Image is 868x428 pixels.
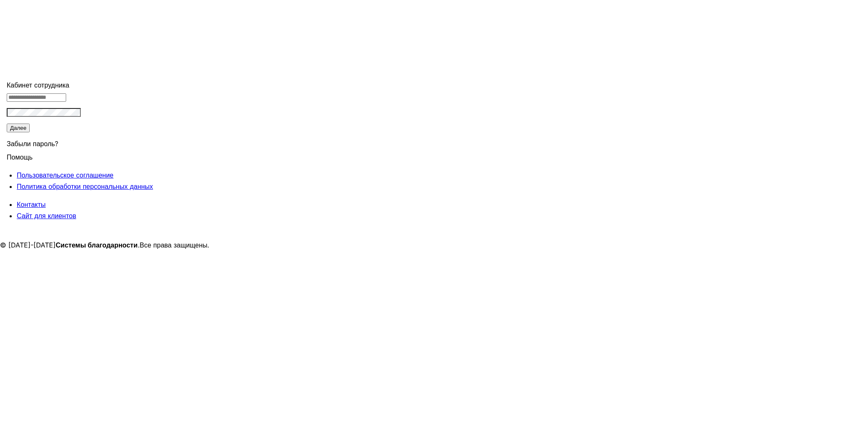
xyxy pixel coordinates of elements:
[17,182,153,191] a: Политика обработки персональных данных
[17,200,46,209] a: Контакты
[140,241,210,249] span: Все права защищены.
[7,80,182,91] div: Кабинет сотрудника
[17,211,76,220] a: Сайт для клиентов
[7,148,33,161] span: Помощь
[7,124,30,132] button: Далее
[7,133,182,152] div: Забыли пароль?
[56,241,138,249] strong: Системы благодарности
[17,171,113,179] a: Пользовательское соглашение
